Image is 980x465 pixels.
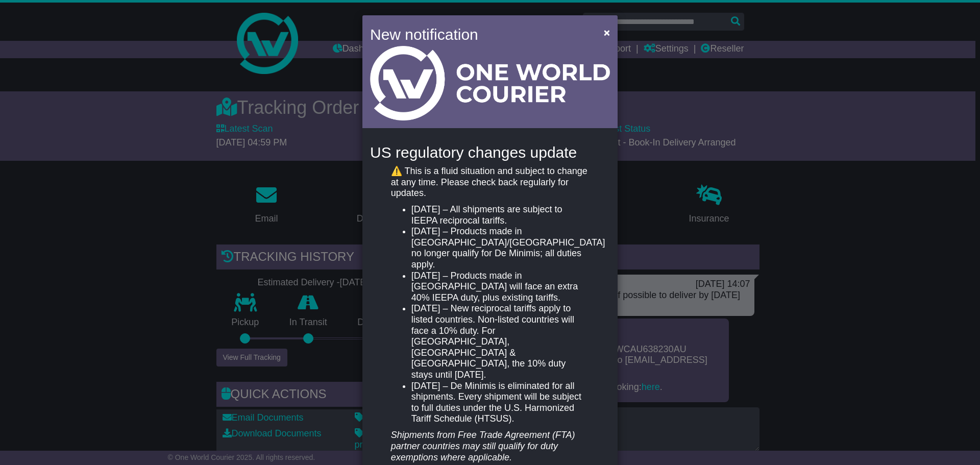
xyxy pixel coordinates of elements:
[411,381,589,425] li: [DATE] – De Minimis is eliminated for all shipments. Every shipment will be subject to full dutie...
[370,144,610,161] h4: US regulatory changes update
[391,430,575,462] em: Shipments from Free Trade Agreement (FTA) partner countries may still qualify for duty exemptions...
[599,22,615,43] button: Close
[604,27,610,38] span: ×
[411,303,589,380] li: [DATE] – New reciprocal tariffs apply to listed countries. Non-listed countries will face a 10% d...
[370,46,610,120] img: Light
[370,23,589,46] h4: New notification
[391,166,589,199] p: ⚠️ This is a fluid situation and subject to change at any time. Please check back regularly for u...
[411,226,589,270] li: [DATE] – Products made in [GEOGRAPHIC_DATA]/[GEOGRAPHIC_DATA] no longer qualify for De Minimis; a...
[411,271,589,304] li: [DATE] – Products made in [GEOGRAPHIC_DATA] will face an extra 40% IEEPA duty, plus existing tari...
[411,204,589,226] li: [DATE] – All shipments are subject to IEEPA reciprocal tariffs.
